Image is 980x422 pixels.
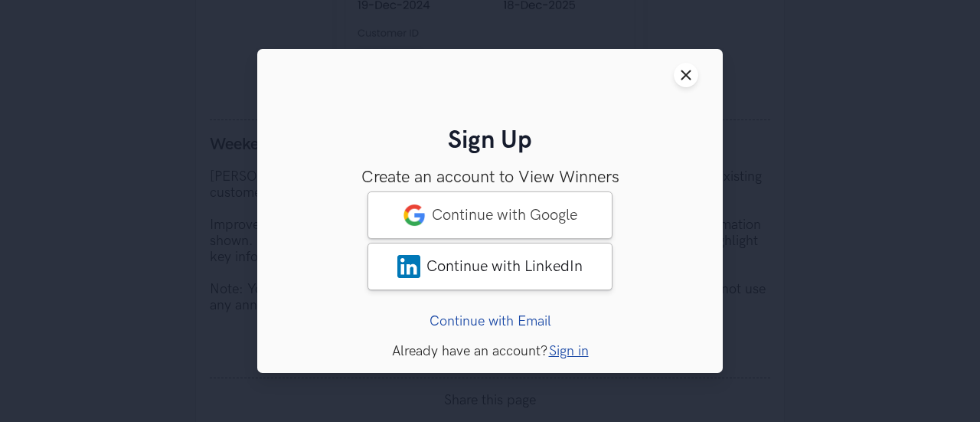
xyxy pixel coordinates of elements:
[392,343,547,359] span: Already have an account?
[367,243,612,290] a: LinkedInContinue with LinkedIn
[426,257,583,276] span: Continue with LinkedIn
[432,206,577,224] span: Continue with Google
[282,168,698,188] h3: Create an account to View Winners
[397,255,420,278] img: LinkedIn
[403,204,426,227] img: google
[367,191,612,239] a: googleContinue with Google
[430,313,551,329] a: Continue with Email
[282,126,698,156] h2: Sign Up
[549,343,589,359] a: Sign in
